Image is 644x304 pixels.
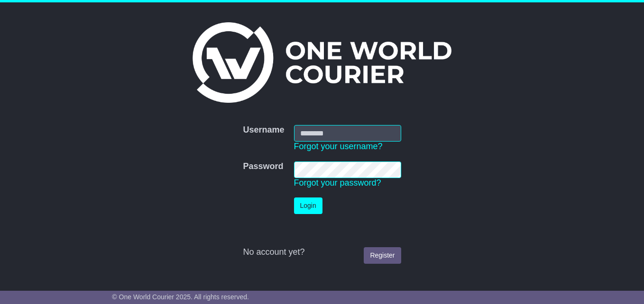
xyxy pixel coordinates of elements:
[294,142,383,151] a: Forgot your username?
[294,178,381,188] a: Forgot your password?
[364,247,401,264] a: Register
[243,161,283,172] label: Password
[112,293,249,301] span: © One World Courier 2025. All rights reserved.
[243,125,284,135] label: Username
[243,247,401,258] div: No account yet?
[193,22,451,103] img: One World
[294,197,322,214] button: Login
